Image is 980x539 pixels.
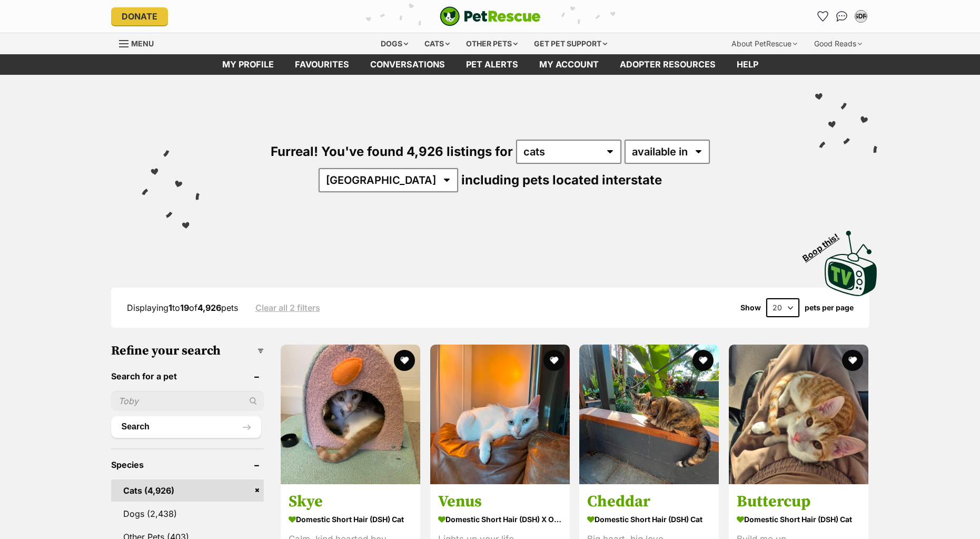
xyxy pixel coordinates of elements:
a: Help [726,54,769,75]
span: Menu [131,39,154,48]
input: Toby [111,391,264,411]
div: Get pet support [527,33,615,54]
a: conversations [360,54,456,75]
button: favourite [692,350,714,371]
h3: Buttercup [737,492,860,512]
a: My profile [212,54,284,75]
div: Cats [417,33,457,54]
span: Furreal! You've found 4,926 listings for [271,144,513,159]
div: About PetRescue [724,33,805,54]
label: pets per page [805,303,854,312]
span: Displaying to of pets [127,302,238,313]
a: Favourites [815,8,831,25]
button: favourite [842,350,863,371]
div: Other pets [459,33,525,54]
span: Boop this! [800,225,849,263]
strong: Domestic Short Hair (DSH) Cat [737,512,860,527]
a: PetRescue [440,6,541,26]
a: Cats (4,926) [111,479,264,502]
img: Cheddar - Domestic Short Hair (DSH) Cat [579,345,719,484]
div: Good Reads [807,33,869,54]
a: Favourites [284,54,360,75]
img: Skye - Domestic Short Hair (DSH) Cat [281,345,420,484]
img: Venus - Domestic Short Hair (DSH) x Oriental Shorthair Cat [430,345,570,484]
header: Species [111,460,264,469]
button: favourite [543,350,564,371]
div: SDR [856,11,866,22]
ul: Account quick links [815,8,869,25]
a: Clear all 2 filters [255,303,320,312]
span: including pets located interstate [461,172,662,188]
img: Buttercup - Domestic Short Hair (DSH) Cat [729,345,868,484]
h3: Refine your search [111,344,264,358]
strong: 1 [169,302,172,313]
h3: Cheddar [587,492,711,512]
a: Dogs (2,438) [111,503,264,525]
a: Pet alerts [456,54,529,75]
strong: 19 [180,302,189,313]
button: Search [111,416,262,437]
img: PetRescue TV logo [825,231,877,296]
header: Search for a pet [111,371,264,381]
a: Donate [111,7,168,25]
button: My account [853,8,869,25]
strong: 4,926 [197,302,221,313]
h3: Venus [438,492,562,512]
a: My account [529,54,609,75]
div: Dogs [373,33,415,54]
button: favourite [394,350,415,371]
img: chat-41dd97257d64d25036548639549fe6c8038ab92f7586957e7f3b1b290dea8141.svg [836,11,847,22]
a: Boop this! [825,221,877,298]
a: Adopter resources [609,54,726,75]
a: Conversations [834,8,850,25]
strong: Domestic Short Hair (DSH) Cat [587,512,711,527]
h3: Skye [289,492,412,512]
strong: Domestic Short Hair (DSH) x Oriental Shorthair Cat [438,512,562,527]
a: Menu [119,33,161,52]
img: logo-cat-932fe2b9b8326f06289b0f2fb663e598f794de774fb13d1741a6617ecf9a85b4.svg [440,6,541,26]
strong: Domestic Short Hair (DSH) Cat [289,512,412,527]
span: Show [740,303,761,312]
